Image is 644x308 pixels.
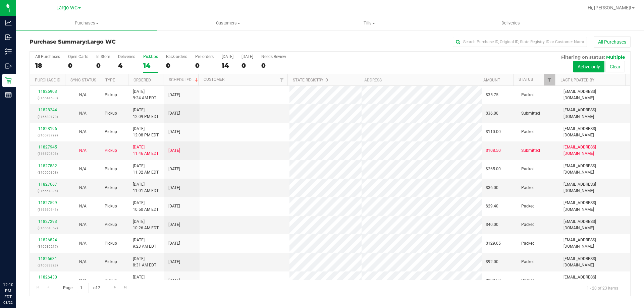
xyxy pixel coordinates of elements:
[168,166,180,172] span: [DATE]
[143,54,158,59] div: PickUps
[79,148,87,153] span: Not Applicable
[79,110,87,117] button: N/A
[168,92,180,98] span: [DATE]
[519,77,533,82] a: Status
[486,147,501,154] span: $108.50
[133,88,156,101] span: [DATE] 9:24 AM EDT
[5,91,12,98] inline-svg: Reports
[5,77,12,84] inline-svg: Retail
[118,54,135,59] div: Deliveries
[521,278,535,284] span: Packed
[521,147,540,154] span: Submitted
[204,77,224,82] a: Customer
[133,274,156,287] span: [DATE] 8:12 AM EDT
[105,110,117,117] span: Pickup
[143,62,158,69] div: 14
[30,39,230,45] h3: Purchase Summary:
[195,54,214,59] div: Pre-orders
[486,259,498,265] span: $92.00
[168,110,180,117] span: [DATE]
[157,16,299,30] a: Customers
[486,129,501,135] span: $110.00
[563,237,626,250] span: [EMAIL_ADDRESS][DOMAIN_NAME]
[5,19,12,26] inline-svg: Analytics
[79,222,87,228] button: N/A
[96,62,110,69] div: 0
[168,147,180,154] span: [DATE]
[222,62,233,69] div: 14
[16,16,157,30] a: Purchases
[87,39,116,45] span: Largo WC
[222,54,233,59] div: [DATE]
[35,62,60,69] div: 18
[38,108,57,112] a: 11828244
[118,62,135,69] div: 4
[166,62,187,69] div: 0
[563,163,626,176] span: [EMAIL_ADDRESS][DOMAIN_NAME]
[594,36,631,48] button: All Purchases
[168,203,180,209] span: [DATE]
[168,222,180,228] span: [DATE]
[96,54,110,59] div: In Store
[77,283,89,293] input: 1
[57,283,106,293] span: Page of 2
[79,259,87,265] button: N/A
[34,188,61,194] p: (316561894)
[573,61,604,72] button: Active only
[79,222,87,227] span: Not Applicable
[440,16,581,30] a: Deliveries
[38,126,57,131] a: 11828196
[169,77,199,82] a: Scheduled
[16,20,157,26] span: Purchases
[521,92,535,98] span: Packed
[133,219,159,231] span: [DATE] 10:26 AM EDT
[521,110,540,117] span: Submitted
[521,259,535,265] span: Packed
[105,240,117,247] span: Pickup
[166,54,187,59] div: Back-orders
[34,132,61,138] p: (316573799)
[105,129,117,135] span: Pickup
[79,129,87,135] button: N/A
[563,181,626,194] span: [EMAIL_ADDRESS][DOMAIN_NAME]
[486,240,501,247] span: $129.65
[35,78,60,82] a: Purchase ID
[276,74,287,85] a: Filter
[79,203,87,209] button: N/A
[35,54,60,59] div: All Purchases
[38,89,57,94] a: 11826903
[79,240,87,247] button: N/A
[563,200,626,212] span: [EMAIL_ADDRESS][DOMAIN_NAME]
[168,278,180,284] span: [DATE]
[5,34,12,41] inline-svg: Inbound
[34,243,61,250] p: (316539217)
[521,222,535,228] span: Packed
[483,78,500,82] a: Amount
[79,166,87,172] button: N/A
[133,126,159,138] span: [DATE] 12:08 PM EDT
[34,114,61,120] p: (316580170)
[521,129,535,135] span: Packed
[486,278,501,284] span: $102.50
[606,54,625,60] span: Multiple
[38,238,57,242] a: 11826824
[70,78,96,82] a: Sync Status
[299,16,440,30] a: Tills
[133,200,159,212] span: [DATE] 10:50 AM EDT
[79,93,87,97] span: Not Applicable
[79,185,87,191] button: N/A
[105,78,115,82] a: Type
[588,5,631,10] span: Hi, [PERSON_NAME]!
[486,110,498,117] span: $36.00
[105,222,117,228] span: Pickup
[56,5,77,11] span: Largo WC
[79,204,87,208] span: Not Applicable
[359,74,478,86] th: Address
[486,222,498,228] span: $40.00
[3,282,13,300] p: 12:10 PM EDT
[486,92,498,98] span: $35.75
[168,129,180,135] span: [DATE]
[105,259,117,265] span: Pickup
[544,74,555,85] a: Filter
[563,144,626,157] span: [EMAIL_ADDRESS][DOMAIN_NAME]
